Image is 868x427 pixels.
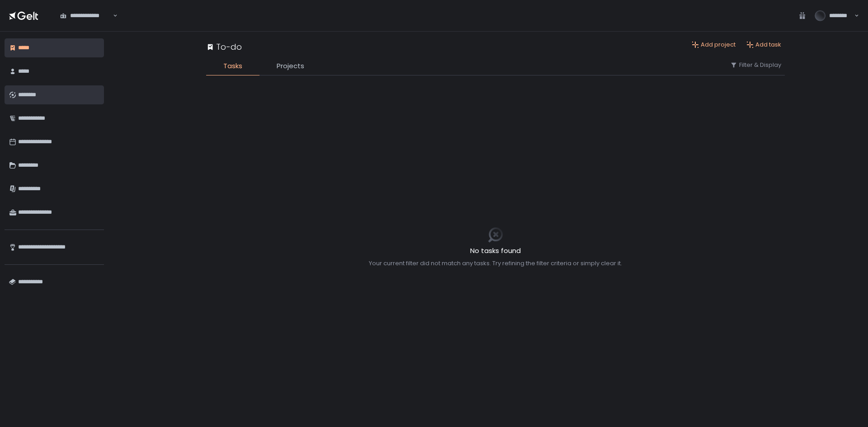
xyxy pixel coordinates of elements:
[223,61,242,71] span: Tasks
[730,61,781,69] button: Filter & Display
[746,41,781,49] button: Add task
[692,41,736,49] button: Add project
[369,246,622,256] h2: No tasks found
[54,6,118,25] div: Search for option
[369,259,622,267] div: Your current filter did not match any tasks. Try refining the filter criteria or simply clear it.
[277,61,304,71] span: Projects
[206,41,242,53] div: To-do
[112,11,112,20] input: Search for option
